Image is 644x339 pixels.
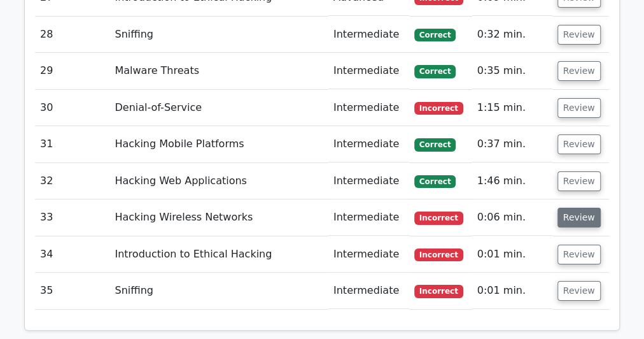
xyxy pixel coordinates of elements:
[35,53,109,89] td: 29
[472,163,552,199] td: 1:46 min.
[109,199,328,236] td: Hacking Wireless Networks
[35,90,109,126] td: 30
[109,163,328,199] td: Hacking Web Applications
[414,102,463,115] span: Incorrect
[109,236,328,273] td: Introduction to Ethical Hacking
[109,53,328,89] td: Malware Threats
[414,212,463,224] span: Incorrect
[557,208,601,227] button: Review
[472,273,552,309] td: 0:01 min.
[328,236,409,273] td: Intermediate
[472,53,552,89] td: 0:35 min.
[328,17,409,53] td: Intermediate
[557,281,601,301] button: Review
[109,90,328,126] td: Denial-of-Service
[328,53,409,89] td: Intermediate
[35,17,109,53] td: 28
[414,285,463,298] span: Incorrect
[557,98,601,118] button: Review
[472,236,552,273] td: 0:01 min.
[414,249,463,261] span: Incorrect
[472,199,552,236] td: 0:06 min.
[328,273,409,309] td: Intermediate
[35,163,109,199] td: 32
[35,126,109,162] td: 31
[557,25,601,45] button: Review
[328,199,409,236] td: Intermediate
[557,134,601,154] button: Review
[472,126,552,162] td: 0:37 min.
[35,199,109,236] td: 33
[328,163,409,199] td: Intermediate
[35,236,109,273] td: 34
[557,245,601,264] button: Review
[109,17,328,53] td: Sniffing
[414,65,456,78] span: Correct
[109,273,328,309] td: Sniffing
[414,138,456,151] span: Correct
[328,126,409,162] td: Intermediate
[472,90,552,126] td: 1:15 min.
[557,61,601,81] button: Review
[328,90,409,126] td: Intermediate
[109,126,328,162] td: Hacking Mobile Platforms
[35,273,109,309] td: 35
[472,17,552,53] td: 0:32 min.
[557,171,601,191] button: Review
[414,29,456,41] span: Correct
[414,175,456,188] span: Correct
